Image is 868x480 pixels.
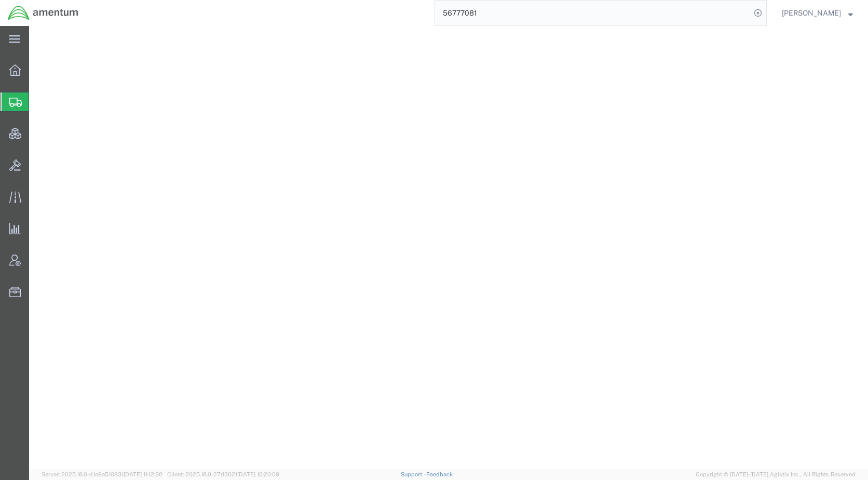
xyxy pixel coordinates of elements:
[167,471,279,477] span: Client: 2025.18.0-27d3021
[781,7,853,19] button: [PERSON_NAME]
[435,1,751,25] input: Search for shipment number, reference number
[42,471,162,477] span: Server: 2025.18.0-d1e9a510831
[696,470,856,479] span: Copyright © [DATE]-[DATE] Agistix Inc., All Rights Reserved
[401,471,427,477] a: Support
[426,471,453,477] a: Feedback
[782,7,841,19] span: Kent Gilman
[7,5,79,21] img: logo
[237,471,279,477] span: [DATE] 10:20:09
[29,26,868,469] iframe: FS Legacy Container
[124,471,162,477] span: [DATE] 11:12:30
